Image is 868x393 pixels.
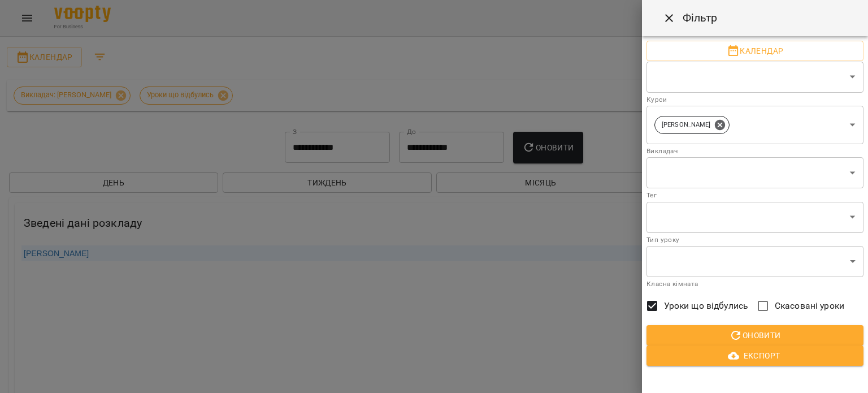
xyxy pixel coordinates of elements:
[683,9,718,27] h6: Фільтр
[646,146,863,157] p: Викладач
[656,349,854,362] span: Експорт
[646,201,863,233] div: ​
[775,299,844,313] span: Скасовані уроки
[646,235,863,246] p: Тип уроку
[654,116,730,134] div: [PERSON_NAME]
[646,157,863,189] div: ​
[656,329,854,342] span: Оновити
[646,94,863,106] p: Курси
[646,245,863,277] div: ​
[646,61,863,93] div: ​
[662,120,710,130] p: [PERSON_NAME]
[656,44,854,58] span: Календар
[646,190,863,201] p: Тег
[646,346,863,366] button: Експорт
[646,279,863,290] p: Класна кімната
[656,5,683,32] button: Close
[646,325,863,346] button: Оновити
[646,41,863,61] button: Календар
[646,105,863,144] div: [PERSON_NAME]
[664,299,749,313] span: Уроки що відбулись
